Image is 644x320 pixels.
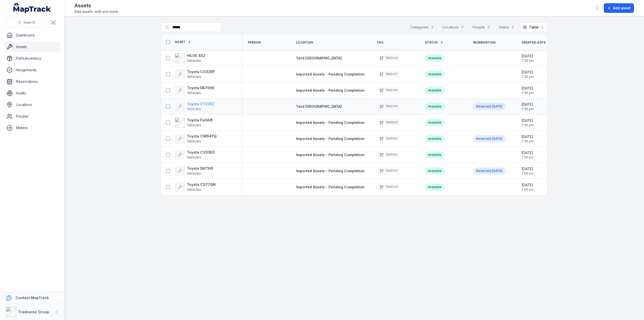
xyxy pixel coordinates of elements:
[492,137,502,141] time: 11/07/2025, 6:00:00 am
[425,41,444,45] a: Status
[521,54,534,63] time: 23/01/2025, 7:00:46 pm
[187,85,214,90] strong: Toyota DA70HX
[296,136,365,141] a: Imported Assets - Pending Completion
[6,18,47,27] button: Search
[175,101,215,112] a: Toyota CT20EZVehicles
[187,182,216,187] strong: Toyota CS77QN
[175,118,213,128] a: Toyota ForkliftVehicles
[187,53,205,58] strong: HILUX 4X2
[473,103,505,110] a: Reserved[DATE]
[473,135,505,142] div: Reserved
[175,40,186,44] span: Asset
[613,6,631,11] span: Add asset
[521,75,534,79] span: 7:00 pm
[492,104,502,109] time: 10/09/2025, 6:00:00 am
[187,150,215,155] strong: Toyota CV33EO
[187,187,201,192] span: Vehicles
[4,53,60,63] a: Parts/Inventory
[296,185,365,190] a: Imported Assets - Pending Completion
[296,41,313,45] span: Location
[521,86,534,95] time: 23/01/2025, 7:00:46 pm
[187,58,201,63] span: Vehicles
[296,56,342,61] a: Yard [GEOGRAPHIC_DATA]
[425,103,445,110] div: Available
[521,139,534,143] span: 7:00 pm
[4,42,60,52] a: Assets
[296,168,365,173] a: Imported Assets - Pending Completion
[473,41,495,45] span: Reservation
[175,150,215,160] a: Toyota CV33EOVehicles
[377,41,383,45] span: Tag
[492,169,502,173] time: 22/05/2025, 6:00:00 am
[296,56,342,60] span: Yard [GEOGRAPHIC_DATA]
[187,166,213,171] strong: Toyota DA71HX
[187,107,201,111] span: Vehicles
[521,155,534,159] span: 7:00 pm
[521,134,534,143] time: 23/01/2025, 7:00:46 pm
[425,184,445,191] div: Available
[187,118,213,123] strong: Toyota Forklift
[377,71,401,78] div: TWG0147
[377,151,401,158] div: TWG0151
[377,167,401,174] div: TWG0155
[473,135,505,142] a: Reserved[DATE]
[521,166,534,175] time: 23/01/2025, 7:00:46 pm
[425,71,445,78] div: Available
[521,183,534,192] time: 23/01/2025, 7:00:46 pm
[4,123,60,133] a: Meters
[492,137,502,140] span: [DATE]
[175,69,215,79] a: Toyota CO32RPVehicles
[4,88,60,98] a: Audits
[521,118,534,127] time: 23/01/2025, 7:00:46 pm
[296,152,365,157] a: Imported Assets - Pending Completion
[187,171,201,175] span: Vehicles
[4,100,60,110] a: Locations
[187,75,201,79] span: Vehicles
[521,150,534,155] span: [DATE]
[492,104,502,108] span: [DATE]
[492,169,502,173] span: [DATE]
[248,41,261,45] span: Person
[296,153,365,157] span: Imported Assets - Pending Completion
[4,65,60,75] a: Assignments
[187,155,201,159] span: Vehicles
[473,167,505,174] a: Reserved[DATE]
[521,102,534,111] time: 23/01/2025, 7:00:46 pm
[604,3,634,13] button: Add asset
[16,296,49,300] strong: Contact MapTrack
[296,88,365,93] a: Imported Assets - Pending Completion
[521,123,534,127] span: 7:00 pm
[187,123,201,127] span: Vehicles
[469,22,494,32] button: People
[175,166,213,176] a: Toyota DA71HXVehicles
[175,182,216,192] a: Toyota CS77QNVehicles
[296,72,365,76] span: Imported Assets - Pending Completion
[377,55,401,62] div: TWG0128
[521,70,534,79] time: 23/01/2025, 7:00:46 pm
[425,151,445,158] div: Available
[4,111,60,121] a: People
[521,54,534,59] span: [DATE]
[521,41,551,45] a: Created Date
[13,3,51,13] a: MapTrack
[425,119,445,126] div: Available
[521,166,534,171] span: [DATE]
[473,103,505,110] div: Reserved
[521,91,534,95] span: 7:00 pm
[425,167,445,174] div: Available
[521,150,534,159] time: 23/01/2025, 7:00:46 pm
[187,69,215,74] strong: Toyota CO32RP
[425,135,445,142] div: Available
[175,134,217,144] a: Toyota CW64YQVehicles
[521,102,534,107] span: [DATE]
[377,135,401,142] div: TWG0152
[187,139,201,143] span: Vehicles
[187,91,201,95] span: Vehicles
[187,134,217,139] strong: Toyota CW64YQ
[521,134,534,139] span: [DATE]
[521,59,534,63] span: 7:00 pm
[521,70,534,75] span: [DATE]
[296,169,365,173] span: Imported Assets - Pending Completion
[4,77,60,87] a: Reservations
[521,107,534,111] span: 7:00 pm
